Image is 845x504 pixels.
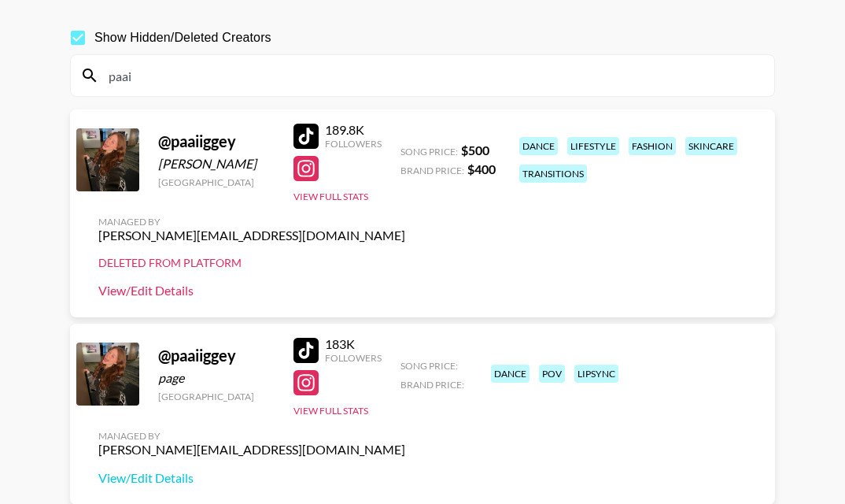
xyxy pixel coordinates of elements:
strong: $ 400 [467,161,496,176]
div: pov [539,365,565,383]
div: skincare [685,137,737,155]
div: @ paaiiggey [158,346,275,365]
div: transitions [519,165,587,183]
input: Search by User Name [99,63,765,88]
span: Brand Price: [400,379,464,391]
button: View Full Stats [293,405,368,417]
div: 189.8K [325,122,382,138]
a: View/Edit Details [98,283,405,298]
div: [PERSON_NAME] [158,156,275,172]
span: Song Price: [400,360,458,372]
div: lifestyle [567,137,619,155]
a: View/Edit Details [98,470,405,486]
div: Followers [325,138,382,150]
div: 183K [325,336,382,352]
div: Managed By [98,216,405,228]
div: dance [519,137,558,155]
div: Deleted from Platform [98,256,405,270]
div: page [158,370,275,386]
div: dance [491,365,530,383]
div: @ paaiiggey [158,132,275,151]
span: Show Hidden/Deleted Creators [94,28,271,47]
div: [PERSON_NAME][EMAIL_ADDRESS][DOMAIN_NAME] [98,442,405,458]
div: lipsync [574,365,618,383]
div: [PERSON_NAME][EMAIL_ADDRESS][DOMAIN_NAME] [98,228,405,243]
div: Followers [325,352,382,364]
div: [GEOGRAPHIC_DATA] [158,176,275,188]
div: [GEOGRAPHIC_DATA] [158,391,275,402]
strong: $ 500 [461,143,489,157]
div: fashion [629,137,676,155]
span: Song Price: [400,146,458,157]
div: Managed By [98,430,405,442]
button: View Full Stats [293,191,368,202]
span: Brand Price: [400,165,464,176]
